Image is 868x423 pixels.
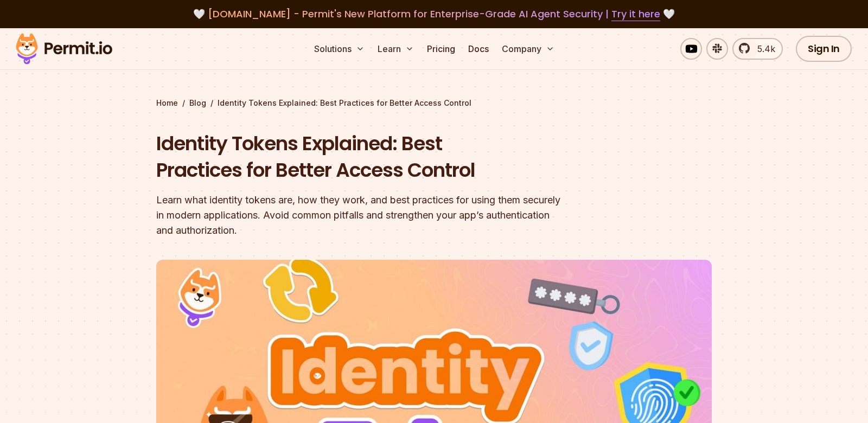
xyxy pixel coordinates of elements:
div: 🤍 🤍 [26,7,842,22]
h1: Identity Tokens Explained: Best Practices for Better Access Control [156,130,573,184]
a: Blog [189,98,206,108]
img: Permit logo [11,30,117,67]
a: Pricing [423,38,459,60]
a: Home [156,98,178,108]
div: Learn what identity tokens are, how they work, and best practices for using them securely in mode... [156,193,573,238]
span: [DOMAIN_NAME] - Permit's New Platform for Enterprise-Grade AI Agent Security | [208,7,660,21]
a: 5.4k [732,38,783,60]
span: 5.4k [751,42,775,55]
a: Sign In [796,36,852,62]
button: Learn [373,38,418,60]
button: Company [497,38,559,60]
a: Docs [464,38,493,60]
div: / / [156,98,712,108]
a: Try it here [611,7,660,21]
button: Solutions [310,38,369,60]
